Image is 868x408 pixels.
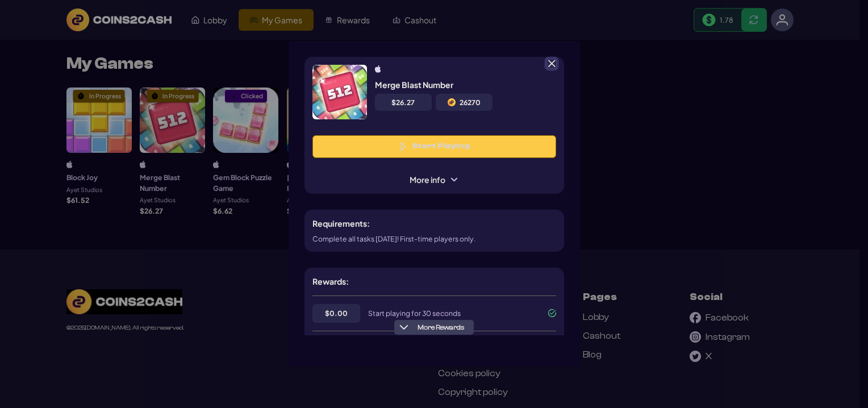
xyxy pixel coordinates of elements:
[312,65,367,119] img: Offer
[448,98,456,106] img: C2C icon
[413,323,469,332] span: More Rewards
[368,309,461,318] span: Start playing for 30 seconds
[312,135,556,158] button: Start Playing
[394,320,474,335] button: More Rewards
[391,98,415,107] span: $ 26.27
[402,174,466,186] span: More info
[312,234,476,244] p: Complete all tasks [DATE]! First-time players only.
[375,65,381,73] img: ios
[325,308,348,318] span: $ 0.00
[460,98,481,107] span: 26270
[312,218,370,230] h5: Requirements:
[312,276,349,288] h5: Rewards:
[375,80,453,90] h5: Merge Blast Number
